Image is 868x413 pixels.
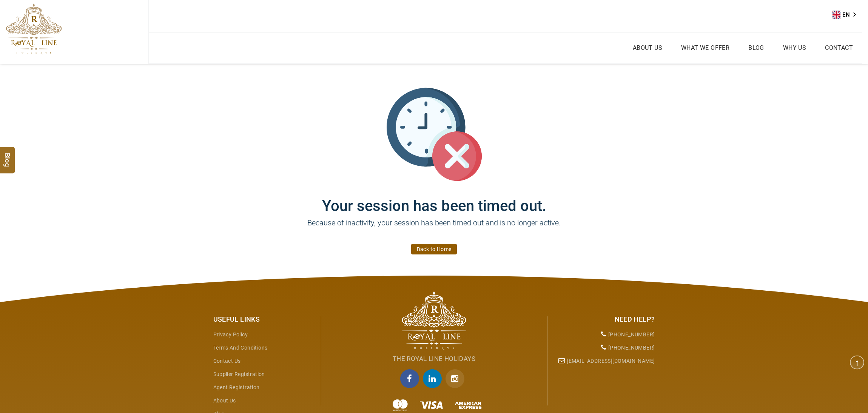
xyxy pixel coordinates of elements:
[208,182,661,215] h1: Your session has been timed out.
[781,42,808,53] a: Why Us
[400,369,423,388] a: facebook
[553,328,655,341] li: [PHONE_NUMBER]
[213,345,268,351] a: Terms and Conditions
[6,3,62,54] img: The Royal Line Holidays
[213,314,315,324] div: Useful Links
[393,355,475,362] span: The Royal Line Holidays
[746,42,766,53] a: Blog
[679,42,731,53] a: What we Offer
[631,42,664,53] a: About Us
[213,398,236,404] a: About Us
[446,369,468,388] a: Instagram
[823,42,855,53] a: Contact
[553,341,655,354] li: [PHONE_NUMBER]
[387,87,482,182] img: session_time_out.svg
[213,371,265,377] a: Supplier Registration
[553,314,655,324] div: Need Help?
[213,358,241,364] a: Contact Us
[3,153,12,159] span: Blog
[213,384,260,390] a: Agent Registration
[411,244,457,254] a: Back to Home
[567,358,655,364] a: [EMAIL_ADDRESS][DOMAIN_NAME]
[213,331,248,337] a: Privacy Policy
[833,9,861,20] div: Language
[423,369,446,388] a: linkedin
[208,217,661,240] p: Because of inactivity, your session has been timed out and is no longer active.
[833,9,861,20] a: EN
[833,9,861,20] aside: Language selected: English
[402,291,466,350] img: The Royal Line Holidays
